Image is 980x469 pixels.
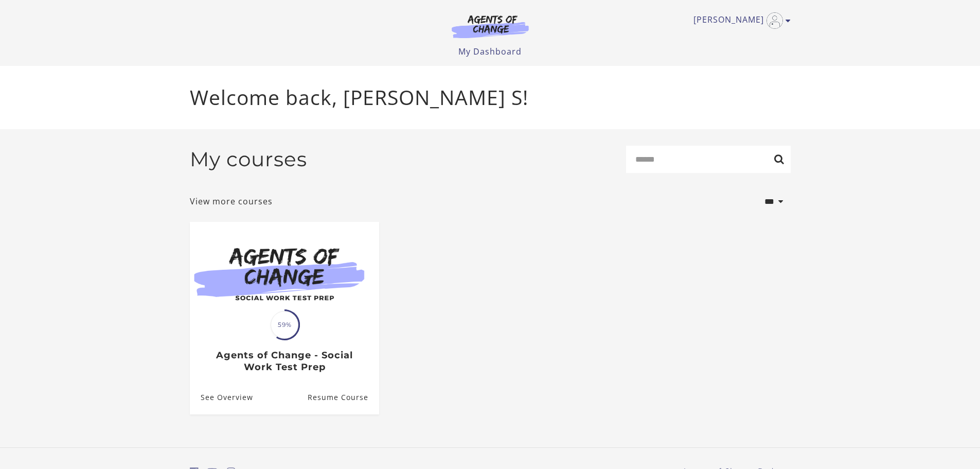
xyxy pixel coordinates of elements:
[307,381,379,414] a: Agents of Change - Social Work Test Prep: Resume Course
[190,82,791,113] p: Welcome back, [PERSON_NAME] S!
[458,46,522,57] a: My Dashboard
[693,12,786,29] a: Toggle menu
[190,147,307,171] h2: My courses
[271,311,298,339] span: 59%
[441,14,540,38] img: Agents of Change Logo
[190,381,253,414] a: Agents of Change - Social Work Test Prep: See Overview
[190,195,273,207] a: View more courses
[201,350,368,373] h3: Agents of Change - Social Work Test Prep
